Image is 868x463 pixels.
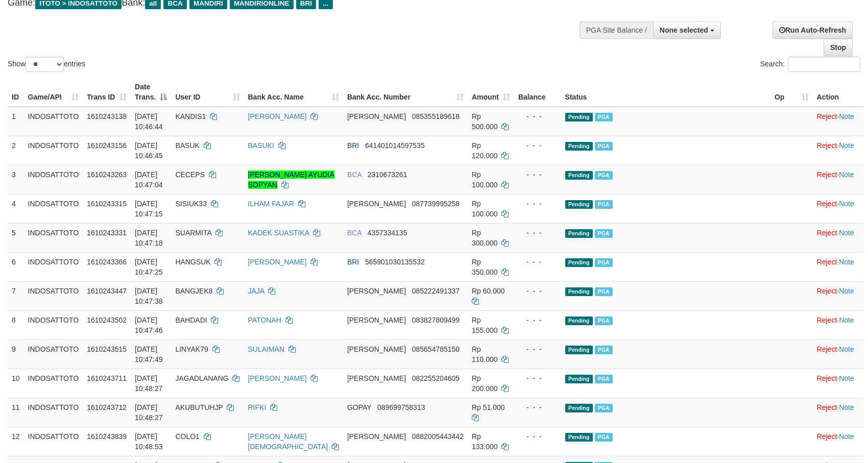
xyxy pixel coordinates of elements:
td: · [813,427,863,456]
span: 1610243839 [87,432,127,441]
span: Copy 085355189618 to clipboard [412,112,460,120]
div: - - - [518,344,557,354]
span: Copy 089699758313 to clipboard [377,403,425,411]
span: [DATE] 10:48:27 [135,403,163,422]
td: · [813,310,863,339]
span: Pending [565,375,593,383]
span: SUARMITA [175,229,211,237]
a: Reject [817,432,837,441]
div: - - - [518,257,557,267]
span: Rp 100.000 [472,170,498,189]
span: Rp 500.000 [472,112,498,131]
span: Pending [565,113,593,121]
span: Rp 120.000 [472,141,498,160]
a: Reject [817,112,837,120]
a: [PERSON_NAME] AYUDIA SOPYAN [248,170,334,189]
a: Reject [817,403,837,411]
span: [DATE] 10:47:04 [135,170,163,189]
td: 5 [8,223,24,252]
span: Rp 133.000 [472,432,498,451]
td: · [813,194,863,223]
a: ILHAM FAJAR [248,200,294,208]
span: BCA [347,170,361,179]
span: [PERSON_NAME] [347,112,406,120]
span: 1610243366 [87,258,127,266]
span: Pending [565,346,593,354]
a: Note [839,345,854,353]
a: Note [839,287,854,295]
input: Search: [788,57,860,72]
td: 11 [8,398,24,427]
a: Note [839,229,854,237]
button: None selected [653,21,721,39]
a: Reject [817,316,837,324]
a: Note [839,112,854,120]
th: Trans ID: activate to sort column ascending [83,78,131,107]
span: Rp 200.000 [472,374,498,393]
span: [DATE] 10:47:46 [135,316,163,334]
div: - - - [518,286,557,296]
label: Search: [760,57,860,72]
span: None selected [660,26,708,34]
span: Copy 085222491337 to clipboard [412,287,460,295]
td: · [813,136,863,165]
div: - - - [518,199,557,209]
span: [DATE] 10:46:45 [135,141,163,160]
span: 1610243156 [87,141,127,150]
span: Copy 087739995258 to clipboard [412,200,460,208]
div: - - - [518,373,557,383]
span: Marked by bykanggota1 [595,258,613,267]
a: Note [839,141,854,150]
td: INDOSATTOTO [24,369,83,398]
a: [PERSON_NAME][DEMOGRAPHIC_DATA] [248,432,328,451]
td: INDOSATTOTO [24,310,83,339]
span: Marked by bykanggota1 [595,229,613,238]
span: SISIUK33 [175,200,206,208]
span: KANDIS1 [175,112,206,120]
td: · [813,107,863,136]
span: [PERSON_NAME] [347,432,406,441]
a: RIFKI [248,403,267,411]
span: [DATE] 10:47:49 [135,345,163,363]
a: Note [839,374,854,382]
span: [PERSON_NAME] [347,374,406,382]
a: Note [839,200,854,208]
span: Copy 4357334135 to clipboard [368,229,407,237]
a: Reject [817,287,837,295]
a: Run Auto-Refresh [773,21,853,39]
span: Copy 641401014597535 to clipboard [365,141,425,150]
span: Pending [565,171,593,180]
div: - - - [518,111,557,121]
td: INDOSATTOTO [24,427,83,456]
span: Marked by bykanggota1 [595,346,613,354]
td: 2 [8,136,24,165]
span: 1610243138 [87,112,127,120]
span: Marked by bykanggota1 [595,316,613,325]
td: 6 [8,252,24,281]
th: Bank Acc. Number: activate to sort column ascending [343,78,468,107]
th: Game/API: activate to sort column ascending [24,78,83,107]
td: INDOSATTOTO [24,398,83,427]
span: Copy 085654785150 to clipboard [412,345,460,353]
span: Marked by bykanggota1 [595,433,613,442]
a: JAJA [248,287,264,295]
label: Show entries [8,57,85,72]
th: Action [813,78,863,107]
span: Rp 350.000 [472,258,498,276]
a: Note [839,258,854,266]
td: INDOSATTOTO [24,165,83,194]
span: Pending [565,200,593,209]
span: Copy 082255204605 to clipboard [412,374,460,382]
span: [DATE] 10:47:15 [135,200,163,218]
th: Bank Acc. Name: activate to sort column ascending [244,78,343,107]
span: 1610243263 [87,170,127,179]
div: - - - [518,402,557,412]
span: 1610243502 [87,316,127,324]
span: Copy 2310673261 to clipboard [368,170,407,179]
td: · [813,223,863,252]
a: PATONAH [248,316,281,324]
span: 1610243315 [87,200,127,208]
span: Pending [565,229,593,238]
td: · [813,281,863,310]
th: ID [8,78,24,107]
